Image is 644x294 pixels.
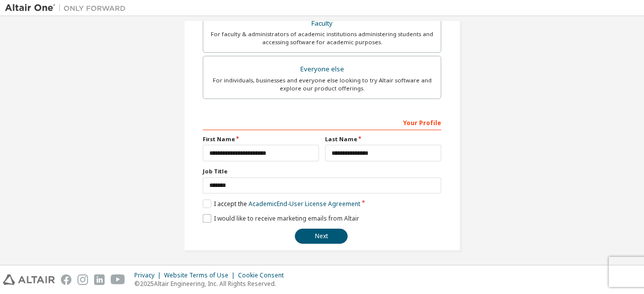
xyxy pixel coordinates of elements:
img: instagram.svg [77,274,88,285]
img: facebook.svg [61,274,71,285]
button: Next [295,229,348,244]
p: © 2025 Altair Engineering, Inc. All Rights Reserved. [134,279,290,288]
div: Everyone else [209,62,435,76]
div: For individuals, businesses and everyone else looking to try Altair software and explore our prod... [209,76,435,92]
img: Altair One [5,3,131,13]
label: I would like to receive marketing emails from Altair [203,214,359,223]
label: Last Name [325,135,441,143]
div: Faculty [209,17,435,31]
img: altair_logo.svg [3,274,55,285]
div: For faculty & administrators of academic institutions administering students and accessing softwa... [209,30,435,46]
img: linkedin.svg [94,274,105,285]
div: Your Profile [203,114,441,130]
div: Privacy [134,271,164,279]
label: I accept the [203,200,360,208]
label: First Name [203,135,319,143]
label: Job Title [203,167,441,175]
div: Website Terms of Use [164,271,238,279]
div: Cookie Consent [238,271,290,279]
a: Academic End-User License Agreement [249,200,360,208]
img: youtube.svg [111,274,125,285]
